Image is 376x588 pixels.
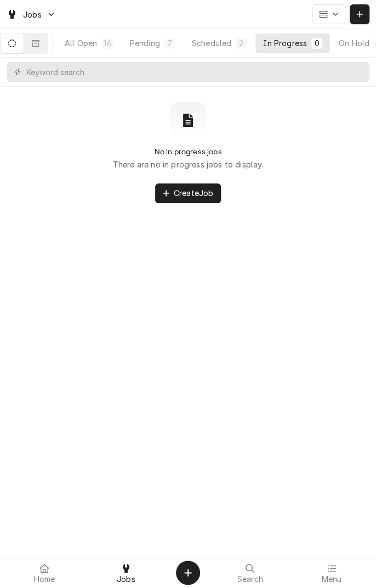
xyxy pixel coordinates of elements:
div: 7 [167,37,173,49]
div: Scheduled [192,37,231,49]
p: There are no in progress jobs to display. [113,159,264,170]
a: Search [210,559,290,586]
div: 0 [314,37,320,49]
button: CreateJob [155,183,221,203]
span: Search [237,575,263,584]
div: Pending [130,37,160,49]
span: Menu [321,575,341,584]
span: Jobs [117,575,135,584]
h2: No in progress jobs [154,147,221,156]
a: Go to Jobs [2,5,60,24]
a: Menu [292,559,372,586]
input: Keyword search [26,62,364,82]
a: Home [4,559,85,586]
div: In Progress [263,37,307,49]
span: Home [34,575,55,584]
span: Create Job [172,187,215,199]
div: On Hold [339,37,369,49]
a: Jobs [86,559,167,586]
span: Jobs [23,9,42,20]
button: Create Object [176,561,200,585]
div: 2 [238,37,244,49]
div: 16 [104,37,111,49]
div: All Open [65,37,97,49]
